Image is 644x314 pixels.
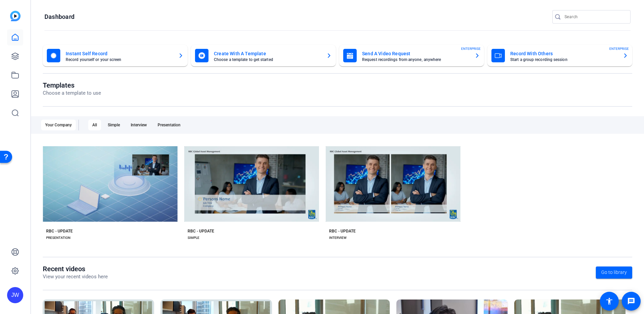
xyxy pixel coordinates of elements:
div: RBC - UPDATE [188,228,214,234]
mat-card-subtitle: Request recordings from anyone, anywhere [362,58,469,62]
div: All [88,120,101,130]
a: Go to library [596,266,632,279]
mat-icon: accessibility [605,297,613,305]
div: Interview [127,120,151,130]
button: Instant Self RecordRecord yourself or your screen [43,45,188,66]
input: Search [565,13,625,21]
img: blue-gradient.svg [10,11,21,21]
button: Create With A TemplateChoose a template to get started [191,45,336,66]
h1: Dashboard [44,13,74,21]
div: Presentation [154,120,185,130]
div: JW [7,287,23,303]
button: Send A Video RequestRequest recordings from anyone, anywhereENTERPRISE [339,45,484,66]
div: Your Company [41,120,76,130]
mat-card-title: Instant Self Record [66,50,173,58]
mat-card-subtitle: Record yourself or your screen [66,58,173,62]
mat-icon: message [627,297,635,305]
h1: Templates [43,81,101,89]
mat-card-subtitle: Choose a template to get started [214,58,321,62]
mat-card-subtitle: Start a group recording session [510,58,617,62]
mat-card-title: Create With A Template [214,50,321,58]
p: View your recent videos here [43,273,108,281]
p: Choose a template to use [43,89,101,97]
h1: Recent videos [43,265,108,273]
mat-card-title: Record With Others [510,50,617,58]
div: RBC - UPDATE [46,228,73,234]
div: PRESENTATION [46,235,70,241]
div: RBC - UPDATE [329,228,356,234]
span: Go to library [601,269,627,276]
mat-card-title: Send A Video Request [362,50,469,58]
div: Simple [104,120,124,130]
span: ENTERPRISE [609,46,629,51]
div: INTERVIEW [329,235,347,241]
button: Record With OthersStart a group recording sessionENTERPRISE [487,45,632,66]
div: SIMPLE [188,235,199,241]
span: ENTERPRISE [461,46,481,51]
